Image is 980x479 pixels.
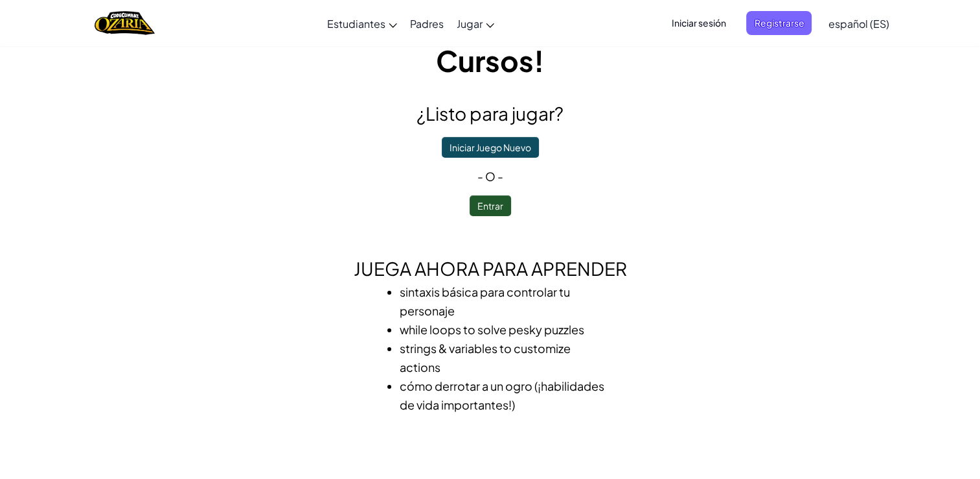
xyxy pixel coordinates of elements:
button: Entrar [470,195,511,216]
a: Estudiantes [321,6,404,41]
li: strings & variables to customize actions [400,339,607,376]
li: sintaxis básica para controlar tu personaje [400,282,607,320]
button: Iniciar Juego Nuevo [442,137,539,158]
button: Registrarse [746,11,812,35]
button: Iniciar sesión [663,11,733,35]
a: Padres [404,6,450,41]
h2: ¿Listo para jugar? [257,100,724,127]
a: Jugar [450,6,501,41]
span: - [496,169,503,184]
img: Home [95,10,155,36]
span: Jugar [457,17,483,31]
span: o [485,169,496,184]
li: while loops to solve pesky puzzles [400,320,607,339]
li: cómo derrotar a un ogro (¡habilidades de vida importantes!) [400,376,607,414]
a: español (ES) [821,6,895,41]
span: Estudiantes [327,17,385,31]
span: español (ES) [828,17,889,31]
a: Ozaria by CodeCombat logo [95,10,155,36]
span: - [477,169,485,184]
h2: Juega ahora para aprender [257,255,724,282]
